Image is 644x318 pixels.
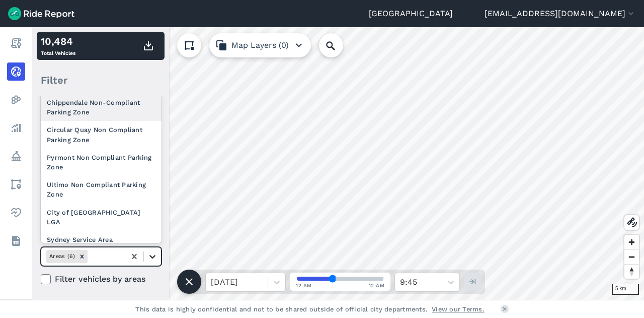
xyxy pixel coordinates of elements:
[41,34,75,49] div: 10,484
[41,149,162,176] div: Pyrmont Non Compliant Parking Zone
[369,282,385,289] span: 12 AM
[41,231,162,248] div: Sydney Service Area
[624,249,639,264] button: Zoom out
[624,264,639,279] button: Reset bearing to north
[7,34,25,52] a: Report
[319,33,359,57] input: Search Location or Vehicles
[7,204,25,222] a: Health
[41,121,162,148] div: Circular Quay Non Compliant Parking Zone
[624,235,639,249] button: Zoom in
[7,119,25,137] a: Analyze
[296,282,312,289] span: 12 AM
[432,304,485,314] a: View our Terms.
[369,8,453,20] a: [GEOGRAPHIC_DATA]
[7,147,25,165] a: Policy
[32,27,644,300] canvas: Map
[7,232,25,250] a: Datasets
[76,250,88,263] div: Remove Areas (6)
[41,34,75,58] div: Total Vehicles
[7,62,25,81] a: Realtime
[7,175,25,194] a: Areas
[46,250,76,263] div: Areas (6)
[41,273,162,285] label: Filter vehicles by areas
[485,8,636,20] button: [EMAIL_ADDRESS][DOMAIN_NAME]
[41,94,162,121] div: Chippendale Non-Compliant Parking Zone
[7,91,25,109] a: Heatmaps
[612,284,639,295] div: 5 km
[41,204,162,231] div: City of [GEOGRAPHIC_DATA] LGA
[8,7,74,20] img: Ride Report
[41,176,162,203] div: Ultimo Non Compliant Parking Zone
[37,65,165,96] div: Filter
[209,33,311,57] button: Map Layers (0)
